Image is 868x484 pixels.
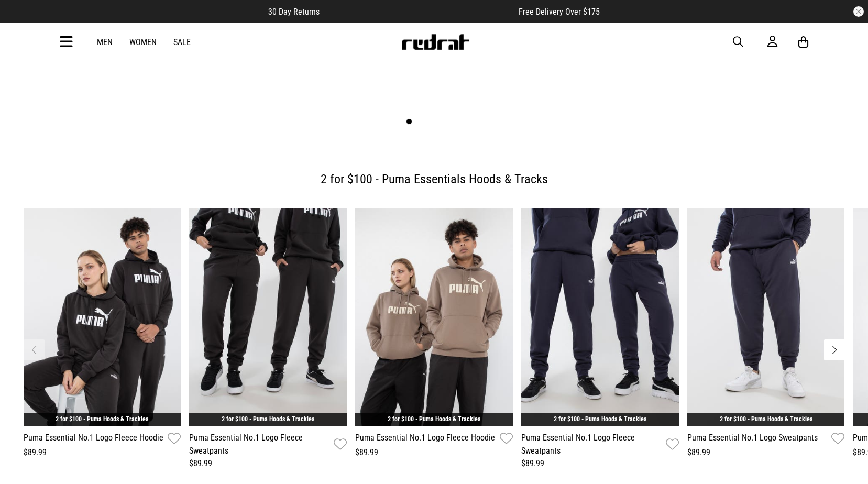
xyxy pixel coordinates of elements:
[687,208,845,426] img: Puma Essential No.1 Logo Sweatpants in Blue
[24,339,45,360] button: Previous slide
[24,446,181,459] div: $89.99
[687,431,818,446] a: Puma Essential No.1 Logo Sweatpants
[56,415,148,423] a: 2 for $100 - Puma Hoods & Trackies
[97,37,113,47] a: Men
[521,208,679,470] div: 4 / 6
[268,7,320,17] span: 30 Day Returns
[355,208,513,459] div: 3 / 6
[24,208,181,459] div: 1 / 6
[521,208,679,426] img: Puma Essential No.1 Logo Fleece Sweatpants in Blue
[519,7,600,17] span: Free Delivery Over $175
[355,208,513,426] img: Puma Essential No.1 Logo Fleece Hoodie in Brown
[355,446,513,459] div: $89.99
[129,37,157,47] a: Women
[173,37,191,47] a: Sale
[521,457,679,470] div: $89.99
[189,431,329,457] a: Puma Essential No.1 Logo Fleece Sweatpants
[24,208,181,426] img: Puma Essential No.1 Logo Fleece Hoodie in Black
[189,208,347,470] div: 2 / 6
[687,208,845,459] div: 5 / 6
[32,169,837,190] h2: 2 for $100 - Puma Essentials Hoods & Tracks
[824,339,845,360] button: Next slide
[24,431,163,446] a: Puma Essential No.1 Logo Fleece Hoodie
[8,4,40,36] button: Open LiveChat chat widget
[720,415,812,423] a: 2 for $100 - Puma Hoods & Trackies
[687,446,845,459] div: $89.99
[355,431,495,446] a: Puma Essential No.1 Logo Fleece Hoodie
[388,415,480,423] a: 2 for $100 - Puma Hoods & Trackies
[554,415,646,423] a: 2 for $100 - Puma Hoods & Trackies
[189,208,347,426] img: Puma Essential No.1 Logo Fleece Sweatpants in Black
[401,34,470,50] img: Redrat logo
[189,457,347,470] div: $89.99
[222,415,314,423] a: 2 for $100 - Puma Hoods & Trackies
[521,431,662,457] a: Puma Essential No.1 Logo Fleece Sweatpants
[340,6,498,17] iframe: Customer reviews powered by Trustpilot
